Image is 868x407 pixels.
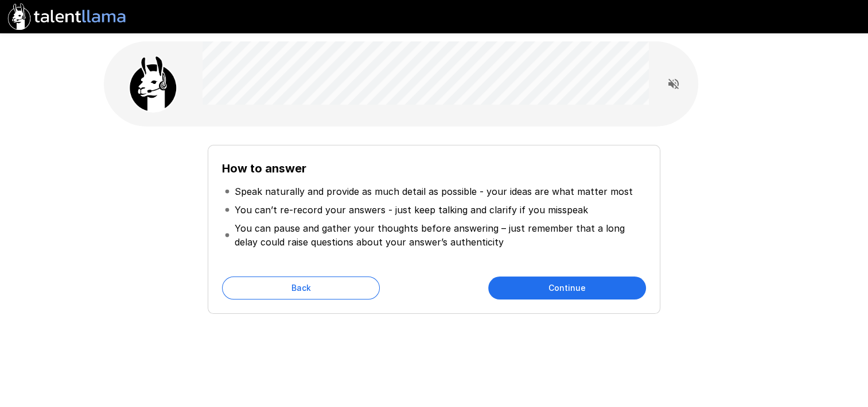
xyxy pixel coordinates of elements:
[662,72,685,95] button: Read questions aloud
[222,277,380,300] button: Back
[124,55,182,113] img: llama_clean.png
[235,203,588,217] p: You can’t re-record your answers - just keep talking and clarify if you misspeak
[488,277,646,300] button: Continue
[235,185,633,198] p: Speak naturally and provide as much detail as possible - your ideas are what matter most
[235,221,643,249] p: You can pause and gather your thoughts before answering – just remember that a long delay could r...
[222,162,306,175] b: How to answer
